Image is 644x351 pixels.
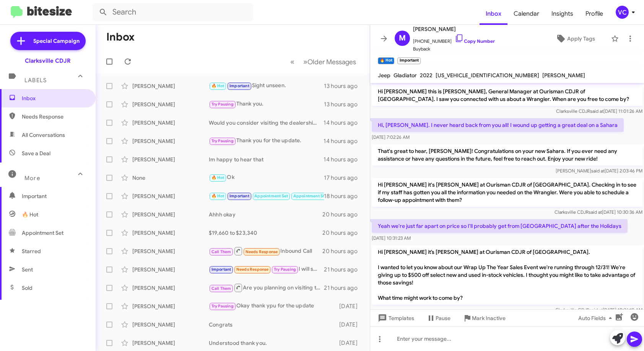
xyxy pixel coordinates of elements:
div: Congrats [209,321,338,328]
div: VC [616,6,629,19]
p: Hi [PERSON_NAME] this is [PERSON_NAME], General Manager at Ourisman CDJR of [GEOGRAPHIC_DATA]. I ... [372,84,642,106]
div: 20 hours ago [322,247,364,255]
div: [DATE] [338,302,364,310]
div: 13 hours ago [324,82,364,90]
span: All Conversations [22,131,65,139]
div: 13 hours ago [324,101,364,108]
span: 🔥 Hot [211,83,224,88]
span: Labels [24,77,47,84]
span: Templates [376,311,414,325]
div: [PERSON_NAME] [132,101,209,108]
div: Are you planning on visiting the dealership [DATE] or does [DATE] work best for you? [209,283,324,292]
span: Special Campaign [33,37,80,45]
div: [PERSON_NAME] [132,137,209,145]
a: Copy Number [455,38,495,44]
span: Appointment Showed [293,193,337,198]
div: [PERSON_NAME] [132,192,209,200]
div: Clarksville CDJR [25,57,71,65]
span: Important [22,192,87,200]
span: [DATE] 10:31:23 AM [372,235,411,241]
small: Important [397,57,420,64]
div: [PERSON_NAME] [132,211,209,218]
div: Understood thank you. [209,339,338,347]
div: Would you consider visiting the dealership to get your in person appraisal? [209,119,324,127]
div: None [132,174,209,182]
p: Yeah we're just far apart on price so I'll probably get from [GEOGRAPHIC_DATA] after the Holidays [372,219,628,233]
h1: Inbox [106,31,135,43]
div: [PERSON_NAME] [132,119,209,127]
span: Important [211,267,231,272]
div: Ok [209,173,324,182]
span: [PERSON_NAME] [542,72,585,79]
span: Mark Inactive [472,311,506,325]
span: 2022 [420,72,433,79]
span: Sold [22,284,33,292]
span: Call Them [211,249,231,254]
span: said at [589,307,603,313]
span: » [303,57,307,67]
div: [PERSON_NAME] [132,247,209,255]
span: Try Pausing [211,102,234,107]
span: Starred [22,247,41,255]
div: [PERSON_NAME] [132,229,209,237]
div: 20 hours ago [322,229,364,237]
small: 🔥 Hot [378,57,394,64]
div: [PERSON_NAME] [132,266,209,273]
span: 🔥 Hot [211,193,224,198]
button: VC [609,6,636,19]
button: Mark Inactive [457,311,512,325]
span: [PERSON_NAME] [DATE] 2:03:46 PM [556,168,642,174]
span: Inbox [22,94,87,102]
a: Insights [545,3,579,25]
span: Older Messages [307,58,356,66]
span: Needs Response [22,113,87,120]
div: [PERSON_NAME] [132,321,209,328]
span: Appointment Set [254,193,288,198]
button: Templates [370,311,420,325]
div: Ahhh okay [209,211,322,218]
div: $19,660 to $23,340 [209,229,322,237]
span: Save a Deal [22,149,50,157]
nav: Page navigation example [286,54,361,70]
p: That's great to hear, [PERSON_NAME]! Congratulations on your new Sahara. If you ever need any ass... [372,144,642,166]
button: Next [299,54,361,70]
span: « [290,57,294,67]
a: Special Campaign [10,32,86,50]
span: Auto Fields [578,311,615,325]
span: Try Pausing [274,267,296,272]
span: 🔥 Hot [211,175,224,180]
div: Im happy to hear that [209,156,324,163]
span: said at [589,209,602,215]
div: 18 hours ago [324,192,364,200]
div: 21 hours ago [324,266,364,273]
span: Clarksville CDJR [DATE] 10:30:36 AM [555,209,642,215]
div: 17 hours ago [324,174,364,182]
span: More [24,175,40,182]
span: Jeep [378,72,390,79]
div: Inbound Call [209,246,322,256]
span: Pause [436,311,450,325]
a: Inbox [480,3,507,25]
button: Apply Tags [543,32,607,45]
span: [US_VEHICLE_IDENTIFICATION_NUMBER] [436,72,539,79]
div: 14 hours ago [324,137,364,145]
div: I will speak with my wife and get back to u [209,265,324,274]
span: 🔥 Hot [22,211,38,218]
span: [PERSON_NAME] [413,24,495,34]
span: Try Pausing [211,304,234,309]
span: Try Pausing [211,138,234,143]
button: Previous [286,54,299,70]
div: Sight unseen. [209,81,324,90]
a: Calendar [507,3,545,25]
span: Appointment Set [22,229,63,237]
span: Apply Tags [567,32,595,45]
span: Buyback [413,45,495,53]
span: Call Them [211,286,231,291]
span: Gladiator [394,72,417,79]
span: [DATE] 7:02:26 AM [372,134,410,140]
a: Profile [579,3,609,25]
